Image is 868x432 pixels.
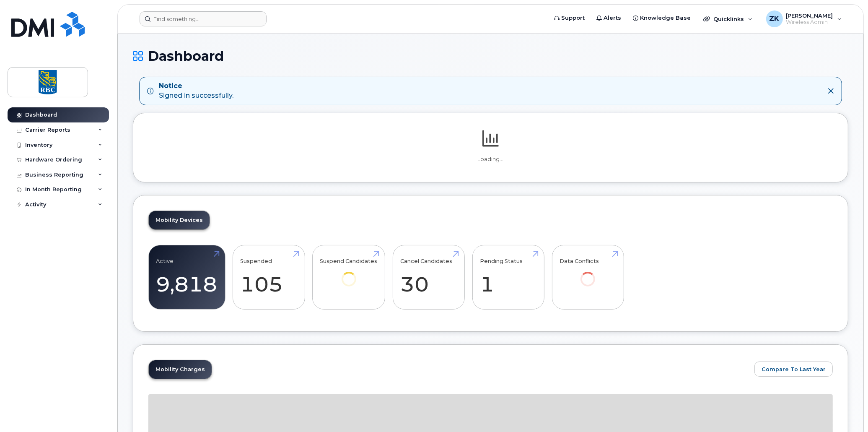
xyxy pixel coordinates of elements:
a: Data Conflicts [560,250,616,298]
span: Compare To Last Year [762,365,826,373]
a: Cancel Candidates 30 [400,250,457,305]
div: Signed in successfully. [159,81,233,101]
a: Mobility Devices [149,211,210,229]
strong: Notice [159,81,233,91]
a: Mobility Charges [149,360,212,379]
a: Pending Status 1 [480,250,536,305]
a: Suspended 105 [241,250,297,305]
a: Active 9,818 [156,250,218,305]
a: Suspend Candidates [320,250,378,298]
h1: Dashboard [133,49,848,63]
button: Compare To Last Year [754,362,833,377]
p: Loading... [148,156,833,163]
